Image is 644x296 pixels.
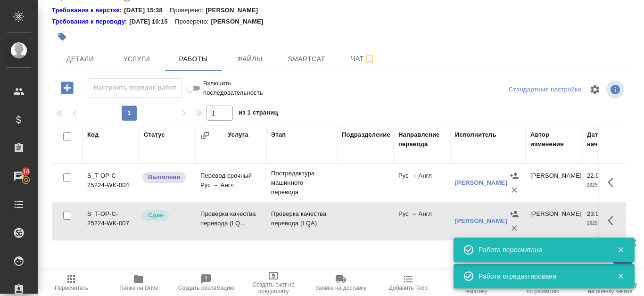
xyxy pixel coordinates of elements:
div: Работа отредактирована [479,271,603,281]
span: Smartcat [284,53,329,65]
svg: Подписаться [364,53,375,65]
p: Постредактура машинного перевода [271,169,332,197]
p: 23.09, [587,210,604,217]
span: Определить тематику [447,281,504,295]
span: Создать счет на предоплату [246,281,302,295]
a: Требования к переводу: [52,17,129,26]
span: Папка на Drive [119,285,158,291]
td: [PERSON_NAME] [526,166,582,199]
div: split button [506,82,584,97]
a: Требования к верстке: [52,6,124,15]
button: Здесь прячутся важные кнопки [602,209,625,232]
span: Создать рекламацию [178,285,234,291]
p: [DATE] 15:38 [124,6,170,15]
button: Создать счет на предоплату [240,270,307,296]
button: Добавить тэг [52,26,73,47]
p: Выполнен [148,173,180,182]
p: 2025 [587,181,625,190]
button: Здесь прячутся важные кнопки [602,171,625,194]
p: Сдан [148,211,164,220]
button: Пересчитать [38,270,105,296]
div: Дата начала [587,130,625,149]
div: Нажми, чтобы открыть папку с инструкцией [52,17,129,26]
td: S_T-OP-C-25224-WK-007 [83,205,139,238]
p: Проверено: [175,17,211,26]
td: S_T-OP-C-25224-WK-004 [83,166,139,199]
button: Добавить работу [54,78,80,98]
button: Закрыть [611,246,630,254]
button: Удалить [507,183,521,197]
button: Удалить [507,221,521,235]
button: Папка на Drive [105,270,173,296]
span: Детали [58,53,103,65]
button: Добавить Todo [374,270,442,296]
span: Включить последовательность [203,79,263,98]
td: [PERSON_NAME] [526,205,582,238]
p: 22.09, [587,172,604,179]
div: Работа пересчитана [479,245,603,255]
span: Работы [171,53,216,65]
div: Код [87,130,99,140]
button: Сгруппировать [200,131,210,140]
button: Заявка на доставку [307,270,375,296]
a: [PERSON_NAME] [455,217,507,224]
a: 14 [2,164,35,188]
div: Нажми, чтобы открыть папку с инструкцией [52,6,124,15]
span: Посмотреть информацию [606,81,626,99]
div: Исполнитель завершил работу [141,171,191,184]
div: Услуга [228,130,248,140]
button: Создать рекламацию [173,270,240,296]
div: Подразделение [342,130,390,140]
button: Назначить [507,207,521,221]
a: [PERSON_NAME] [455,179,507,186]
p: [DATE] 10:15 [129,17,175,26]
span: Услуги [114,53,159,65]
div: Статус [144,130,165,140]
span: Добавить Todo [389,285,428,291]
button: Определить тематику [442,270,509,296]
td: Рус → Англ [394,166,450,199]
p: Проверка качества перевода (LQA) [271,209,332,228]
p: Проверено: [170,6,206,15]
span: Заявка на доставку [315,285,366,291]
span: Чат [340,53,386,65]
div: Автор изменения [530,130,578,149]
p: 2025 [587,219,625,228]
span: Настроить таблицу [584,78,606,101]
div: Исполнитель [455,130,496,140]
td: Рус → Англ [394,205,450,238]
div: Этап [271,130,286,140]
span: Пересчитать [55,285,88,291]
span: Файлы [227,53,272,65]
span: из 1 страниц [239,107,278,121]
button: Назначить [507,169,521,183]
span: 14 [17,167,35,176]
div: Менеджер проверил работу исполнителя, передает ее на следующий этап [141,209,191,222]
td: Проверка качества перевода (LQ... [196,205,266,238]
p: [PERSON_NAME] [206,6,265,15]
div: Направление перевода [398,130,446,149]
p: [PERSON_NAME] [211,17,270,26]
td: Перевод срочный Рус → Англ [196,166,266,199]
button: Закрыть [611,272,630,280]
